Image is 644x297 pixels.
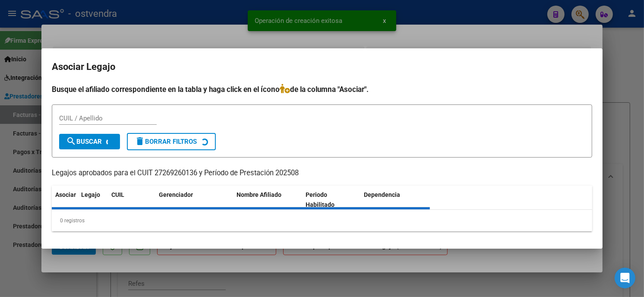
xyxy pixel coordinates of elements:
span: Nombre Afiliado [237,191,281,198]
h4: Busque el afiliado correspondiente en la tabla y haga click en el ícono de la columna "Asociar". [52,84,592,95]
span: Asociar [55,191,76,198]
h2: Asociar Legajo [52,59,592,75]
button: Borrar Filtros [127,133,216,150]
span: CUIL [111,191,124,198]
span: Gerenciador [159,191,193,198]
datatable-header-cell: Periodo Habilitado [303,186,361,214]
datatable-header-cell: CUIL [108,186,155,214]
span: Borrar Filtros [135,138,197,145]
mat-icon: search [66,136,76,146]
div: 0 registros [52,210,592,231]
span: Buscar [66,138,102,145]
datatable-header-cell: Gerenciador [155,186,233,214]
datatable-header-cell: Asociar [52,186,78,214]
datatable-header-cell: Legajo [78,186,108,214]
datatable-header-cell: Nombre Afiliado [233,186,303,214]
p: Legajos aprobados para el CUIT 27269260136 y Período de Prestación 202508 [52,168,592,179]
span: Dependencia [364,191,401,198]
span: Periodo Habilitado [306,191,335,208]
span: Legajo [81,191,100,198]
mat-icon: delete [135,136,145,146]
datatable-header-cell: Dependencia [361,186,430,214]
button: Buscar [59,134,120,149]
div: Open Intercom Messenger [615,268,635,288]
